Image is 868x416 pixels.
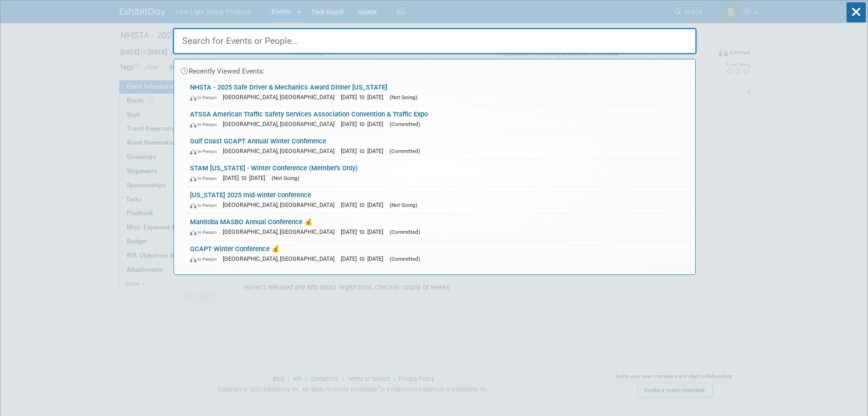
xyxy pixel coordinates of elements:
span: [GEOGRAPHIC_DATA], [GEOGRAPHIC_DATA] [223,201,339,208]
span: (Not Going) [390,94,417,100]
span: (Committed) [390,121,420,127]
a: Manitoba MASBO Annual Conference 💰 In-Person [GEOGRAPHIC_DATA], [GEOGRAPHIC_DATA] [DATE] to [DATE... [185,214,691,240]
span: In-Person [190,256,221,262]
span: In-Person [190,202,221,208]
span: [DATE] to [DATE] [341,255,388,262]
span: [DATE] to [DATE] [223,174,270,181]
span: [GEOGRAPHIC_DATA], [GEOGRAPHIC_DATA] [223,94,339,100]
a: ATSSA American Traffic Safety Services Association Convention & Traffic Expo In-Person [GEOGRAPHI... [185,106,691,132]
span: [DATE] to [DATE] [341,228,388,235]
span: In-Person [190,121,221,127]
span: (Committed) [390,256,420,262]
a: NHSTA - 2025 Safe Driver & Mechanics Award Dinner [US_STATE] In-Person [GEOGRAPHIC_DATA], [GEOGRA... [185,79,691,105]
span: [DATE] to [DATE] [341,201,388,208]
div: Recently Viewed Events: [179,59,691,79]
span: (Committed) [390,229,420,235]
span: (Not Going) [390,202,417,208]
a: Gulf Coast GCAPT Annual Winter Conference In-Person [GEOGRAPHIC_DATA], [GEOGRAPHIC_DATA] [DATE] t... [185,133,691,159]
a: GCAPT Winter Conference 💰 In-Person [GEOGRAPHIC_DATA], [GEOGRAPHIC_DATA] [DATE] to [DATE] (Commit... [185,241,691,267]
span: (Committed) [390,148,420,154]
span: [GEOGRAPHIC_DATA], [GEOGRAPHIC_DATA] [223,255,339,262]
span: (Not Going) [272,175,299,181]
span: [DATE] to [DATE] [341,121,388,127]
span: [DATE] to [DATE] [341,147,388,154]
span: [GEOGRAPHIC_DATA], [GEOGRAPHIC_DATA] [223,147,339,154]
span: In-Person [190,148,221,154]
span: [DATE] to [DATE] [341,94,388,100]
span: In-Person [190,229,221,235]
a: STAM [US_STATE] - Winter Conference (Member's Only) In-Person [DATE] to [DATE] (Not Going) [185,160,691,186]
span: [GEOGRAPHIC_DATA], [GEOGRAPHIC_DATA] [223,228,339,235]
span: In-Person [190,175,221,181]
span: In-Person [190,95,221,100]
input: Search for Events or People... [173,28,697,54]
span: [GEOGRAPHIC_DATA], [GEOGRAPHIC_DATA] [223,121,339,127]
a: [US_STATE] 2025 mid-winter conference In-Person [GEOGRAPHIC_DATA], [GEOGRAPHIC_DATA] [DATE] to [D... [185,187,691,213]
